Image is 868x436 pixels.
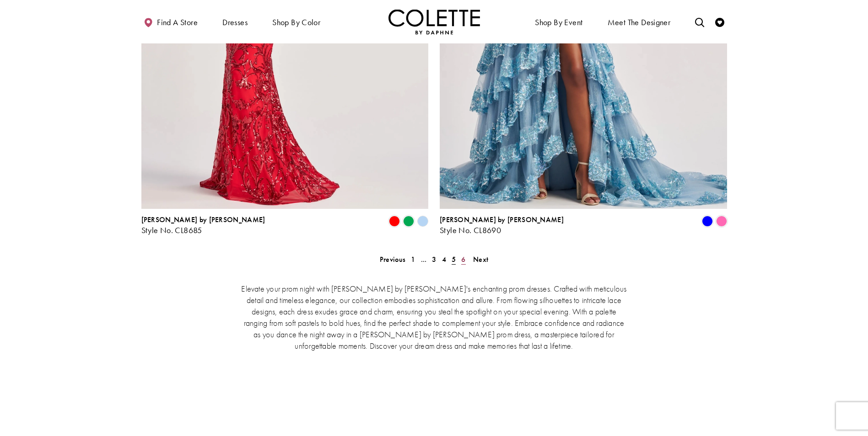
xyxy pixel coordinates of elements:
[470,253,491,266] a: Next Page
[440,216,564,235] div: Colette by Daphne Style No. CL8690
[377,253,408,266] a: Prev Page
[702,216,713,227] i: Blue
[417,216,428,227] i: Periwinkle
[432,255,436,264] span: 3
[240,283,629,351] p: Elevate your prom night with [PERSON_NAME] by [PERSON_NAME]'s enchanting prom dresses. Crafted wi...
[141,9,200,34] a: Find a store
[533,9,585,34] span: Shop By Event
[389,216,400,227] i: Red
[141,216,265,235] div: Colette by Daphne Style No. CL8685
[429,253,439,266] a: 3
[693,9,706,34] a: Toggle search
[408,253,418,266] a: 1
[388,9,480,34] img: Colette by Daphne
[272,18,320,27] span: Shop by color
[442,255,446,264] span: 4
[222,18,248,27] span: Dresses
[452,255,456,264] span: 5
[418,253,430,266] a: ...
[458,253,468,266] a: 6
[608,18,671,27] span: Meet the designer
[461,255,465,264] span: 6
[439,253,449,266] a: 4
[141,225,202,235] span: Style No. CL8685
[403,216,414,227] i: Emerald
[421,255,427,264] span: ...
[380,255,405,264] span: Previous
[270,9,323,34] span: Shop by color
[473,255,488,264] span: Next
[713,9,727,34] a: Check Wishlist
[411,255,415,264] span: 1
[535,18,582,27] span: Shop By Event
[716,216,727,227] i: Pink
[388,9,480,34] a: Visit Home Page
[220,9,250,34] span: Dresses
[605,9,673,34] a: Meet the designer
[141,215,265,224] span: [PERSON_NAME] by [PERSON_NAME]
[440,225,501,235] span: Style No. CL8690
[157,18,198,27] span: Find a store
[449,253,458,266] span: Current page
[440,215,564,224] span: [PERSON_NAME] by [PERSON_NAME]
